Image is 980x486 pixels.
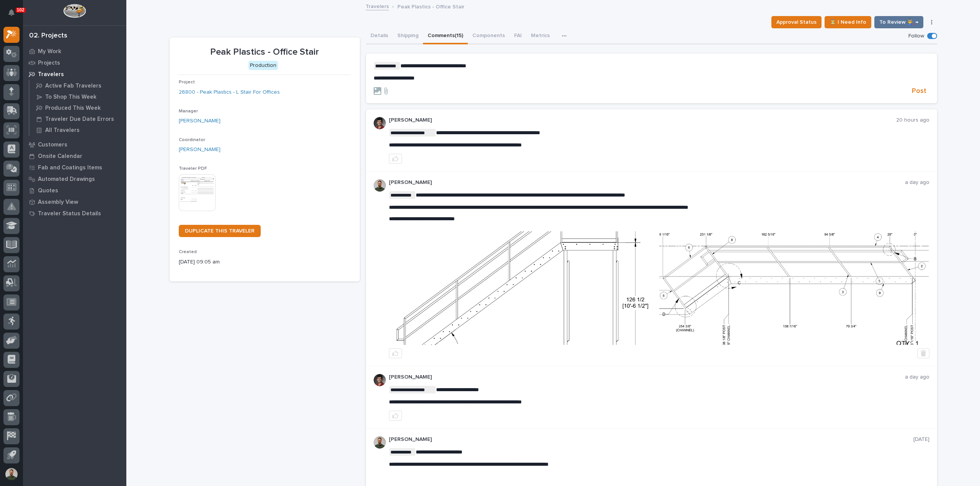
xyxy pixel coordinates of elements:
p: [PERSON_NAME] [389,179,905,186]
a: Fab and Coatings Items [23,162,126,173]
div: 02. Projects [29,32,67,40]
p: Onsite Calendar [38,153,82,160]
button: Metrics [526,28,554,44]
p: Customers [38,141,67,148]
a: Projects [23,57,126,68]
button: Comments (15) [423,28,468,44]
a: Customers [23,139,126,150]
span: Project [179,80,195,85]
button: like this post [389,348,402,358]
p: Travelers [38,71,64,78]
p: Peak Plastics - Office Stair [179,47,351,58]
button: Post [909,87,929,96]
a: My Work [23,46,126,57]
span: Manager [179,109,198,114]
span: DUPLICATE THIS TRAVELER [185,228,255,234]
a: Traveler Status Details [23,208,126,219]
p: Fab and Coatings Items [38,164,102,171]
a: [PERSON_NAME] [179,146,220,154]
span: Approval Status [776,18,817,27]
a: [PERSON_NAME] [179,117,220,125]
span: Traveler PDF [179,166,207,171]
button: To Review 👨‍🏭 → [874,16,923,28]
a: DUPLICATE THIS TRAVELER [179,225,261,237]
a: Onsite Calendar [23,150,126,162]
button: ⏳ I Need Info [825,16,871,28]
p: All Travelers [45,127,80,134]
a: Travelers [23,68,126,80]
img: AATXAJw4slNr5ea0WduZQVIpKGhdapBAGQ9xVsOeEvl5=s96-c [374,436,386,449]
p: Peak Plastics - Office Stair [397,2,464,10]
a: Assembly View [23,196,126,208]
p: To Shop This Week [45,94,96,101]
a: Traveler Due Date Errors [29,114,126,124]
p: a day ago [905,374,929,380]
span: Created [179,250,197,254]
p: [PERSON_NAME] [389,117,896,124]
button: like this post [389,411,402,421]
p: Quotes [38,187,58,194]
div: Notifications102 [10,9,20,21]
p: Projects [38,60,60,67]
a: 26800 - Peak Plastics - L Stair For Offices [179,88,280,96]
p: [DATE] [913,436,929,443]
p: Produced This Week [45,105,101,112]
img: AATXAJw4slNr5ea0WduZQVIpKGhdapBAGQ9xVsOeEvl5=s96-c [374,179,386,192]
p: My Work [38,48,61,55]
button: Approval Status [771,16,822,28]
span: Post [912,87,926,96]
p: 20 hours ago [896,117,929,124]
a: Quotes [23,185,126,196]
img: ROij9lOReuV7WqYxWfnW [374,374,386,386]
p: Follow [908,33,924,39]
p: Active Fab Travelers [45,83,101,89]
p: Traveler Status Details [38,210,101,217]
p: 102 [17,7,24,13]
span: Coordinator [179,138,205,142]
p: [PERSON_NAME] [389,374,905,380]
p: [PERSON_NAME] [389,436,913,443]
span: To Review 👨‍🏭 → [879,18,918,27]
a: To Shop This Week [29,91,126,102]
a: Active Fab Travelers [29,80,126,91]
span: ⏳ I Need Info [830,18,866,27]
p: a day ago [905,179,929,186]
button: Notifications [3,5,20,21]
img: ROij9lOReuV7WqYxWfnW [374,117,386,129]
button: Shipping [393,28,423,44]
button: like this post [389,154,402,164]
a: Travelers [366,2,389,10]
button: Components [468,28,510,44]
a: Automated Drawings [23,173,126,185]
img: Workspace Logo [63,4,86,18]
div: Production [248,61,278,70]
a: Produced This Week [29,102,126,113]
p: [DATE] 09:05 am [179,258,351,266]
p: Automated Drawings [38,176,95,183]
button: FAI [510,28,526,44]
button: users-avatar [3,466,20,482]
a: All Travelers [29,125,126,135]
button: Details [366,28,393,44]
p: Traveler Due Date Errors [45,116,114,123]
p: Assembly View [38,199,78,206]
button: Delete post [917,348,929,358]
